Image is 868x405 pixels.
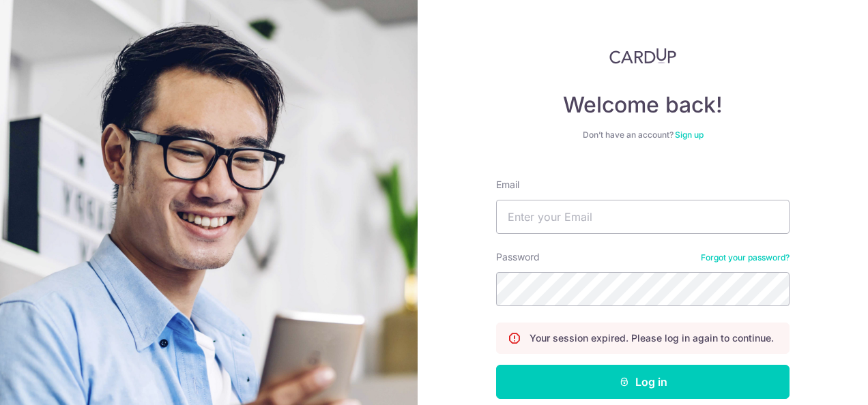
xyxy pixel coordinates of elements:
div: Don’t have an account? [496,130,790,140]
h4: Welcome back! [496,91,790,119]
img: CardUp Logo [609,48,676,64]
label: Email [496,178,519,192]
a: Forgot your password? [701,252,790,263]
input: Enter your Email [496,200,790,234]
p: Your session expired. Please log in again to continue. [530,331,774,345]
label: Password [496,250,540,264]
button: Log in [496,365,790,399]
a: Sign up [675,130,704,140]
